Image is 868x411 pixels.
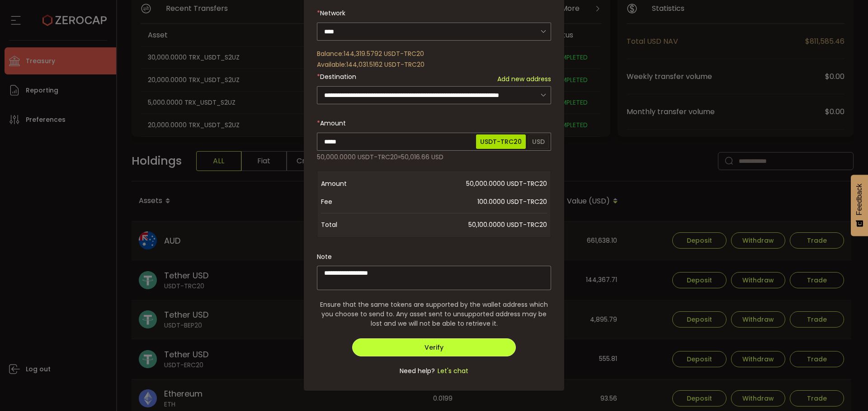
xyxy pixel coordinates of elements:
label: Note [317,252,332,261]
span: 50,100.0000 USDT-TRC20 [393,216,547,234]
span: Let's chat [435,366,468,376]
button: Feedback - Show survey [851,175,868,236]
span: Verify [425,343,443,352]
span: Destination [320,72,356,81]
span: Network [320,9,345,18]
span: Ensure that the same tokens are supported by the wallet address which you choose to send to. Any ... [317,300,551,328]
span: Fee [321,193,393,211]
span: Need help? [400,366,435,376]
span: Amount [321,175,393,193]
span: Add new address [497,74,551,84]
span: Feedback [855,184,863,215]
span: 144,031.5162 USDT-TRC20 [346,60,425,69]
span: Total [321,216,393,234]
span: Balance: [317,49,344,58]
iframe: Chat Widget [823,368,868,411]
span: Amount [320,119,346,128]
span: 50,000.0000 USDT-TRC20 [393,175,547,193]
span: Available: [317,60,346,69]
span: 50,016.66 USD [401,152,443,162]
span: 144,319.5792 USDT-TRC20 [344,49,424,58]
span: 50,000.0000 USDT-TRC20 [317,152,398,162]
span: USDT-TRC20 [476,134,526,149]
span: USD [528,134,549,149]
span: 100.0000 USDT-TRC20 [393,193,547,211]
button: Verify [352,338,516,356]
span: ≈ [398,152,401,162]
